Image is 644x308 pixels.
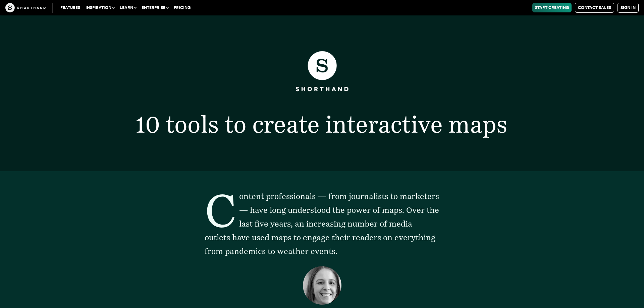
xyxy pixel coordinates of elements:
[117,3,139,12] button: Learn
[5,3,46,12] img: The Craft
[532,3,572,12] a: Start Creating
[618,3,639,13] a: Sign in
[58,3,83,12] a: Features
[139,3,171,12] button: Enterprise
[104,113,540,136] h1: 10 tools to create interactive maps
[575,3,614,13] a: Contact Sales
[83,3,117,12] button: Inspiration
[205,191,439,256] span: Content professionals — from journalists to marketers — have long understood the power of maps. O...
[171,3,193,12] a: Pricing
